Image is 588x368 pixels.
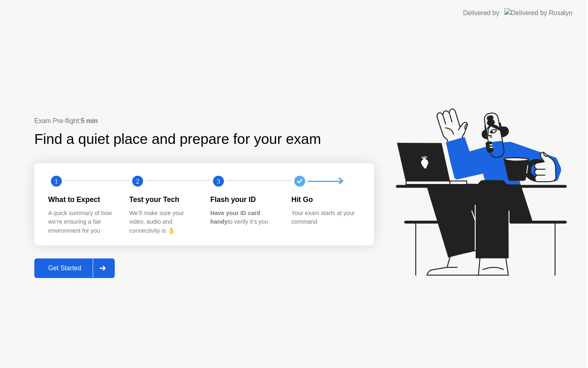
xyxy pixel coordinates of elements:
[34,116,374,126] div: Exam Pre-flight:
[34,128,322,150] div: Find a quiet place and prepare for your exam
[292,209,360,227] div: Your exam starts at your command
[129,194,198,205] div: Test your Tech
[217,177,220,185] text: 3
[37,265,93,272] div: Get Started
[210,210,260,225] b: Have your ID card handy
[48,209,116,236] div: A quick summary of how we’re ensuring a fair environment for you
[48,194,116,205] div: What to Expect
[81,117,98,124] b: 5 min
[463,8,499,18] div: Delivered by
[136,177,139,185] text: 2
[210,194,278,205] div: Flash your ID
[504,8,572,18] img: Delivered by Rosalyn
[55,177,58,185] text: 1
[34,258,115,278] button: Get Started
[129,209,198,236] div: We’ll make sure your video, audio and connectivity is 👌
[210,209,278,227] div: to verify it’s you
[292,194,360,205] div: Hit Go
